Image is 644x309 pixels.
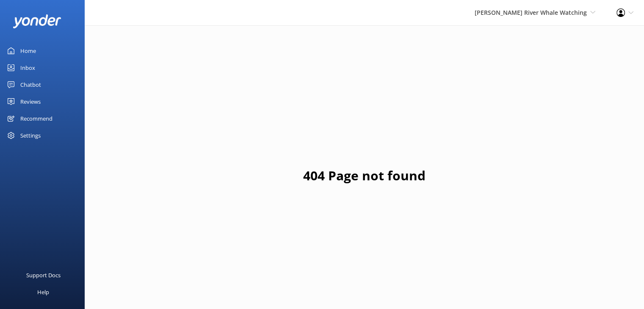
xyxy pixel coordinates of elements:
div: Settings [20,127,41,144]
div: Chatbot [20,76,41,93]
h1: 404 Page not found [303,166,426,186]
div: Recommend [20,110,53,127]
img: yonder-white-logo.png [13,14,61,28]
div: Home [20,42,36,59]
div: Support Docs [26,267,61,284]
span: [PERSON_NAME] River Whale Watching [475,8,587,17]
div: Help [37,284,49,301]
div: Inbox [20,59,35,76]
div: Reviews [20,93,41,110]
